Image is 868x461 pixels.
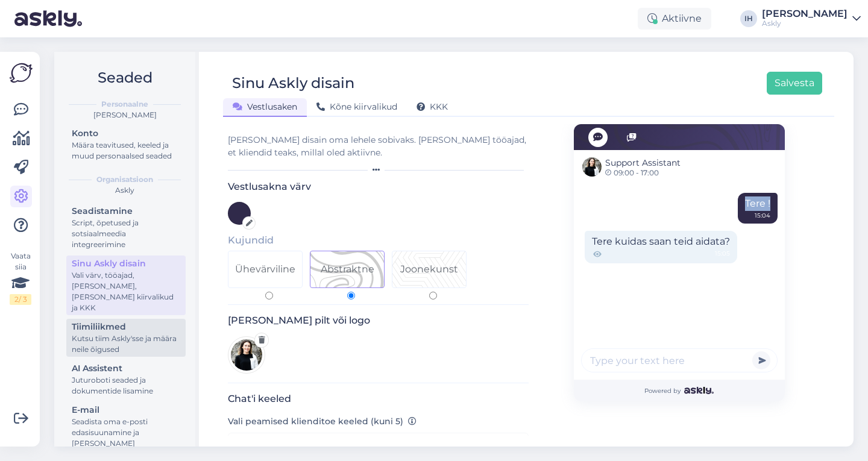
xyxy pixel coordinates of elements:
[265,292,273,299] input: Ühevärviline
[644,386,714,395] span: Powered by
[638,8,711,30] div: Aktiivne
[66,203,186,252] a: SeadistamineScript, õpetused ja sotsiaalmeedia integreerimine
[228,315,529,326] h3: [PERSON_NAME] pilt või logo
[72,333,180,355] div: Kutsu tiim Askly'sse ja määra neile õigused
[232,72,354,95] div: Sinu Askly disain
[64,110,186,121] div: [PERSON_NAME]
[10,251,31,305] div: Vaata siia
[715,249,730,260] span: 15:05
[316,101,397,112] span: Kõne kiirvalikud
[228,393,529,404] h3: Chat'i keeled
[96,174,153,185] b: Organisatsioon
[228,181,529,192] h3: Vestlusakna värv
[66,360,186,398] a: AI AssistentJuturoboti seaded ja dokumentide lisamine
[400,262,458,277] div: Joonekunst
[738,193,778,224] div: Tere !
[347,292,355,299] input: Pattern 1Abstraktne
[72,404,180,416] div: E-mail
[72,205,180,218] div: Seadistamine
[228,433,529,451] a: Vali keeled
[235,262,295,277] div: Ühevärviline
[66,256,186,315] a: Sinu Askly disainVali värv, tööajad, [PERSON_NAME], [PERSON_NAME] kiirvalikud ja KKK
[66,319,186,357] a: TiimiliikmedKutsu tiim Askly'sse ja määra neile õigused
[740,10,757,27] div: IH
[72,321,180,333] div: Tiimiliikmed
[684,387,714,394] img: Askly
[101,99,148,110] b: Personaalne
[762,9,861,28] a: [PERSON_NAME]Askly
[72,140,180,162] div: Määra teavitused, keeled ja muud personaalsed seaded
[581,348,778,372] input: Type your text here
[72,416,180,449] div: Seadista oma e-posti edasisuunamine ja [PERSON_NAME]
[762,9,848,19] div: [PERSON_NAME]
[228,134,529,159] div: [PERSON_NAME] disain oma lehele sobivaks. [PERSON_NAME] tööajad, et kliendid teaks, millal oled a...
[72,375,180,397] div: Juturoboti seaded ja dokumentide lisamine
[228,415,417,428] label: Vali peamised klienditoe keeled (kuni 5)
[767,72,822,95] button: Salvesta
[66,402,186,451] a: E-mailSeadista oma e-posti edasisuunamine ja [PERSON_NAME]
[582,157,602,177] img: Support
[72,218,180,250] div: Script, õpetused ja sotsiaalmeedia integreerimine
[228,234,529,246] h5: Kujundid
[321,262,374,277] div: Abstraktne
[762,19,848,28] div: Askly
[10,61,33,84] img: Askly Logo
[233,101,297,112] span: Vestlusaken
[605,169,681,177] span: 09:00 - 17:00
[72,362,180,375] div: AI Assistent
[64,185,186,196] div: Askly
[66,125,186,163] a: KontoMäära teavitused, keeled ja muud personaalsed seaded
[585,231,737,263] div: Tere kuidas saan teid aidata?
[64,66,186,89] h2: Seaded
[429,292,437,299] input: Pattern 2Joonekunst
[755,211,770,220] div: 15:04
[228,336,265,374] img: Logo preview
[10,294,31,305] div: 2 / 3
[72,270,180,313] div: Vali värv, tööajad, [PERSON_NAME], [PERSON_NAME] kiirvalikud ja KKK
[605,157,681,169] span: Support Assistant
[72,257,180,270] div: Sinu Askly disain
[72,127,180,140] div: Konto
[417,101,448,112] span: KKK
